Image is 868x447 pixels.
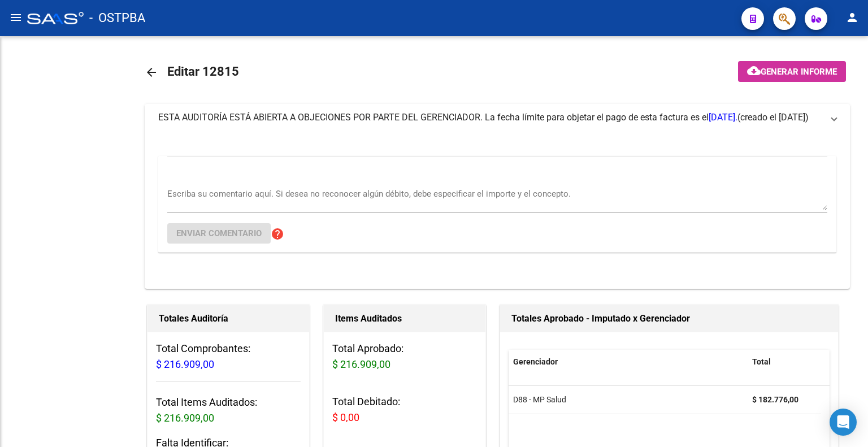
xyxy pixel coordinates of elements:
[156,341,301,372] h3: Total Comprobantes:
[156,412,214,424] span: $ 216.909,00
[752,357,771,366] span: Total
[761,67,837,77] span: Generar informe
[830,409,857,436] div: Open Intercom Messenger
[167,223,271,244] button: Enviar comentario
[156,394,301,426] h3: Total Items Auditados:
[737,111,809,124] span: (creado el [DATE])
[513,357,558,366] span: Gerenciador
[332,358,390,370] span: $ 216.909,00
[9,11,23,24] mat-icon: menu
[158,112,737,123] span: ESTA AUDITORÍA ESTÁ ABIERTA A OBJECIONES POR PARTE DEL GERENCIADOR. La fecha límite para objetar ...
[738,61,846,82] button: Generar informe
[332,341,477,372] h3: Total Aprobado:
[145,66,158,79] mat-icon: arrow_back
[167,64,239,79] span: Editar 12815
[748,350,821,374] datatable-header-cell: Total
[156,358,214,370] span: $ 216.909,00
[511,310,827,328] h1: Totales Aprobado - Imputado x Gerenciador
[513,395,566,404] span: D88 - MP Salud
[145,131,850,289] div: ESTA AUDITORÍA ESTÁ ABIERTA A OBJECIONES POR PARTE DEL GERENCIADOR. La fecha límite para objetar ...
[747,64,761,77] mat-icon: cloud_download
[159,310,298,328] h1: Totales Auditoría
[145,104,850,131] mat-expansion-panel-header: ESTA AUDITORÍA ESTÁ ABIERTA A OBJECIONES POR PARTE DEL GERENCIADOR. La fecha límite para objetar ...
[709,112,737,123] span: [DATE].
[89,6,145,31] span: - OSTPBA
[176,228,262,238] span: Enviar comentario
[509,350,748,374] datatable-header-cell: Gerenciador
[271,227,284,241] mat-icon: help
[752,395,798,404] strong: $ 182.776,00
[332,411,359,423] span: $ 0,00
[845,11,859,24] mat-icon: person
[335,310,474,328] h1: Items Auditados
[332,394,477,426] h3: Total Debitado:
